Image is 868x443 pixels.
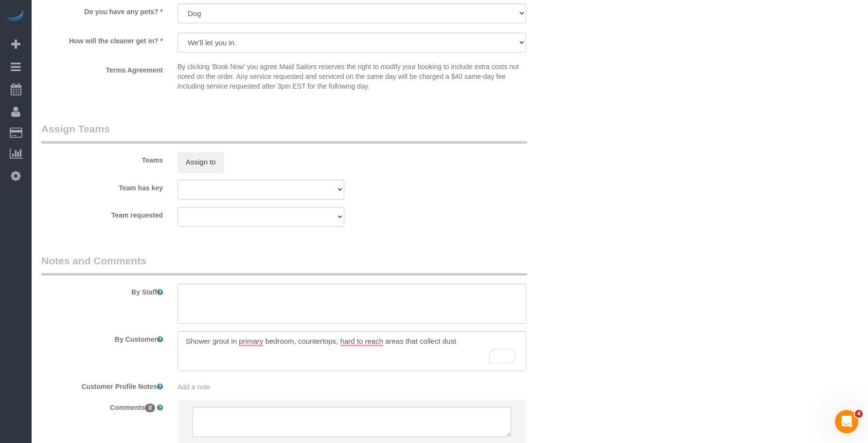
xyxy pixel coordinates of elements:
label: Team has key [34,180,170,193]
span: 4 [855,410,863,418]
span: Add a note [177,383,211,391]
label: Teams [34,152,170,165]
label: Customer Profile Notes [34,378,170,391]
label: How will the cleaner get in? * [34,33,170,46]
button: Assign to [177,152,224,172]
span: 0 [145,404,155,412]
legend: Assign Teams [41,122,527,144]
legend: Notes and Comments [41,254,527,276]
img: Automaid Logo [6,10,25,23]
label: Team requested [34,207,170,220]
iframe: Intercom live chat [835,410,858,433]
label: By Staff [34,284,170,297]
textarea: To enrich screen reader interactions, please activate Accessibility in Grammarly extension settings [177,331,526,371]
p: By clicking 'Book Now' you agree Maid Sailors reserves the right to modify your booking to includ... [177,62,526,91]
label: Comments [34,399,170,412]
label: Terms Agreement [34,62,170,75]
label: Do you have any pets? * [34,3,170,17]
label: By Customer [34,331,170,344]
